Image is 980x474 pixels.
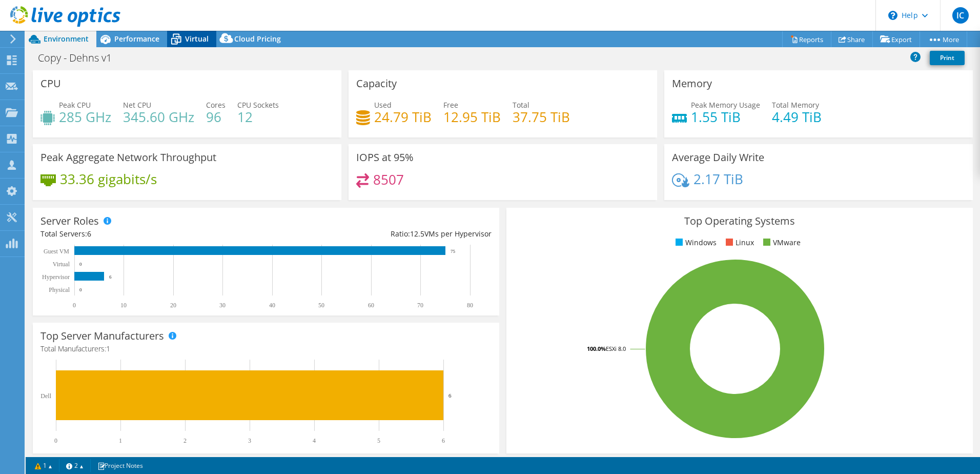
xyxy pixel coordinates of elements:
h3: Peak Aggregate Network Throughput [40,152,216,163]
span: 12.5 [410,229,424,239]
text: 80 [467,302,473,309]
text: 75 [451,249,456,254]
h4: 285 GHz [59,111,111,123]
text: Guest VM [44,248,69,255]
span: Performance [114,34,159,44]
a: Reports [782,31,831,47]
h4: 24.79 TiB [374,111,432,123]
text: 10 [120,302,127,309]
h4: 12.95 TiB [443,111,501,123]
a: Project Notes [90,459,150,472]
a: Export [872,31,920,47]
text: 1 [119,437,122,444]
span: Net CPU [123,100,151,110]
text: 4 [313,437,316,444]
svg: \n [888,11,897,20]
li: Windows [673,237,717,248]
span: Cores [206,100,226,110]
span: 1 [106,344,110,353]
h3: Top Operating Systems [514,215,965,227]
span: Used [374,100,392,110]
text: 60 [368,302,374,309]
h1: Copy - Dehns v1 [33,52,128,64]
span: Virtual [185,34,209,44]
text: 0 [79,262,82,267]
h4: 96 [206,111,226,123]
h3: Top Server Manufacturers [40,330,164,342]
text: 5 [377,437,380,444]
h3: Average Daily Write [672,152,764,163]
text: Hypervisor [42,273,70,281]
span: Total [513,100,529,110]
span: Environment [44,34,89,44]
text: 6 [442,437,445,444]
a: More [920,31,967,47]
h3: Capacity [356,78,397,89]
h3: Server Roles [40,215,99,227]
div: Total Servers: [40,228,266,240]
span: CPU Sockets [237,100,279,110]
h4: 1.55 TiB [691,111,760,123]
span: 6 [87,229,91,239]
h4: 37.75 TiB [513,111,570,123]
tspan: ESXi 8.0 [606,345,626,352]
text: 0 [54,437,57,444]
h4: Total Manufacturers: [40,343,492,354]
a: Print [930,51,965,65]
span: Peak CPU [59,100,91,110]
span: Free [443,100,458,110]
h4: 33.36 gigabits/s [60,173,157,185]
text: 50 [318,302,324,309]
span: Peak Memory Usage [691,100,760,110]
h4: 4.49 TiB [772,111,822,123]
text: Dell [40,392,51,400]
tspan: 100.0% [587,345,606,352]
text: 70 [417,302,423,309]
h4: 2.17 TiB [693,173,743,185]
text: 30 [219,302,226,309]
div: Ratio: VMs per Hypervisor [266,228,492,240]
a: Share [831,31,873,47]
span: IC [952,7,969,24]
text: 0 [79,287,82,292]
text: 20 [170,302,176,309]
h3: Memory [672,78,712,89]
li: Linux [723,237,754,248]
h4: 345.60 GHz [123,111,194,123]
a: 2 [59,459,91,472]
text: 2 [183,437,187,444]
text: 3 [248,437,251,444]
a: 1 [28,459,59,472]
text: 6 [448,392,452,399]
text: Virtual [53,261,70,268]
text: 6 [109,274,112,280]
text: 40 [269,302,275,309]
h4: 8507 [373,174,404,185]
span: Total Memory [772,100,819,110]
text: 0 [73,302,76,309]
h3: CPU [40,78,61,89]
text: Physical [49,286,70,293]
li: VMware [761,237,801,248]
h3: IOPS at 95% [356,152,414,163]
span: Cloud Pricing [234,34,281,44]
h4: 12 [237,111,279,123]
